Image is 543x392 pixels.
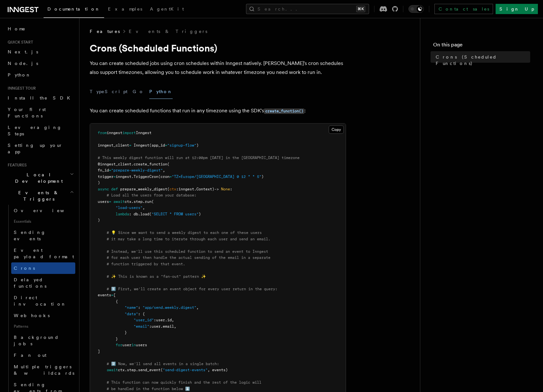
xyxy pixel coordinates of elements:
code: create_function() [264,108,304,114]
a: Next.js [5,46,75,58]
span: Features [5,163,27,168]
span: # be handled in the function below ⬇️ [107,387,190,391]
a: Leveraging Steps [5,122,75,140]
span: . [136,368,138,372]
a: Python [5,69,75,81]
span: # This weekly digest function will run at 12:00pm [DATE] in the [GEOGRAPHIC_DATA] timezone [98,156,300,160]
span: = [109,199,111,204]
span: : [154,318,156,322]
span: , [172,318,174,322]
a: Contact sales [434,4,493,14]
kbd: ⌘K [356,6,365,12]
span: user [122,343,131,347]
span: Local Development [5,172,70,184]
span: } [116,337,118,341]
button: TypeScript [90,84,128,99]
span: fn_id [98,168,109,172]
span: inngest_client [98,143,129,148]
span: = [165,143,167,148]
span: . [125,368,127,372]
span: = [169,174,172,179]
span: in [131,343,136,347]
span: Features [90,28,120,35]
span: step [127,368,136,372]
span: , events) [208,368,228,372]
span: = [109,168,111,172]
span: inngest. [116,174,134,179]
span: # 2️⃣ Now, we'll send all events in a single batch: [107,362,219,366]
span: Inngest [136,131,152,135]
span: load [140,212,149,216]
span: Background jobs [14,335,59,346]
span: Quick start [5,40,33,45]
button: Local Development [5,169,75,187]
span: [ [113,293,116,297]
span: ( [160,368,163,372]
span: ) [196,143,199,148]
span: , [196,305,199,310]
span: Your first Functions [8,107,46,118]
span: { [143,312,145,316]
span: Examples [108,6,142,12]
span: Crons (Scheduled Functions) [436,54,530,67]
a: Delayed functions [11,274,75,292]
button: Toggle dark mode [408,5,424,13]
span: "signup-flow" [167,143,196,148]
a: Sign Up [496,4,538,14]
span: for [116,343,122,347]
span: Python [8,72,31,77]
span: # 1️⃣ First, we'll create an event object for every user return in the query: [107,287,277,291]
span: Essentials [11,216,75,227]
span: ) [98,180,100,185]
span: Overview [14,208,80,213]
span: Fan out [14,353,46,358]
span: : [138,305,140,310]
span: Leveraging Steps [8,125,62,136]
span: = [113,174,116,179]
span: await [107,368,118,372]
span: Delayed functions [14,277,46,289]
span: Multiple triggers & wildcards [14,364,74,376]
a: Crons [11,262,75,274]
span: AgentKit [150,6,184,12]
span: # This function can now quickly finish and the rest of the logic will [107,380,261,385]
span: "send-digest-events" [163,368,208,372]
p: You can create scheduled jobs using cron schedules within Inngest natively. [PERSON_NAME]'s cron ... [90,59,346,77]
span: . [194,187,196,191]
button: Copy [329,125,344,134]
span: ) [199,212,201,216]
span: "load-users" [116,205,143,210]
a: Node.js [5,58,75,69]
span: users [98,199,109,204]
span: (app_id [149,143,165,148]
span: : db. [129,212,140,216]
span: run [145,199,152,204]
span: events [98,293,111,297]
span: ctx [118,368,125,372]
span: # function triggered by that event. [107,262,185,266]
span: "app/send.weekly.digest" [143,305,196,310]
span: ] [98,349,100,354]
span: . [165,318,167,322]
span: create_function [134,162,167,166]
span: -> [214,187,219,191]
span: Inngest [134,143,149,148]
span: ( [167,187,169,191]
span: # Load all the users from your database: [107,193,196,197]
span: . [131,199,134,204]
span: async [98,187,109,191]
span: inngest [178,187,194,191]
span: ( [152,199,154,204]
span: # for each user then handle the actual sending of the email in a separate [107,255,270,260]
a: Fan out [11,349,75,361]
span: Documentation [47,6,100,12]
span: : [149,324,152,329]
a: Sending events [11,227,75,244]
a: Your first Functions [5,104,75,122]
span: # it may take a long time to iterate through each user and send an email. [107,237,270,241]
a: Direct invocation [11,292,75,310]
span: # 💡 Since we want to send a weekly digest to each one of these users [107,230,262,235]
span: "user_id" [134,318,154,322]
span: . [143,199,145,204]
h4: On this page [433,41,530,51]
